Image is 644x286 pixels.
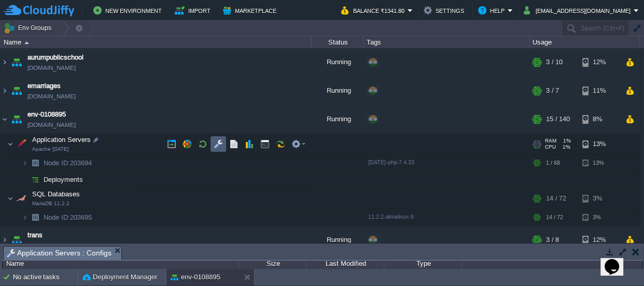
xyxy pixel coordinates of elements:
img: AMDAwAAAACH5BAEAAAAALAAAAAABAAEAAAICRAEAOw== [28,209,43,225]
img: AMDAwAAAACH5BAEAAAAALAAAAAABAAEAAAICRAEAOw== [24,41,29,44]
div: Running [312,48,363,76]
div: 12% [582,48,616,76]
button: New Environment [93,4,165,17]
span: Node ID: [44,213,70,221]
div: 3% [582,188,616,209]
div: 15 / 140 [546,105,570,133]
a: Deployments [43,175,85,184]
img: AMDAwAAAACH5BAEAAAAALAAAAAABAAEAAAICRAEAOw== [14,134,29,154]
span: [DATE]-php-7.4.33 [368,159,414,165]
button: Help [478,4,508,17]
img: AMDAwAAAACH5BAEAAAAALAAAAAABAAEAAAICRAEAOw== [9,77,24,105]
img: AMDAwAAAACH5BAEAAAAALAAAAAABAAEAAAICRAEAOw== [14,188,29,209]
div: 1 / 68 [546,155,560,171]
a: SQL DatabasesMariaDB 11.2.2 [31,190,81,198]
img: AMDAwAAAACH5BAEAAAAALAAAAAABAAEAAAICRAEAOw== [22,209,28,225]
div: Name [1,36,311,48]
div: 14 / 72 [546,209,563,225]
div: Name [4,258,239,269]
img: AMDAwAAAACH5BAEAAAAALAAAAAABAAEAAAICRAEAOw== [22,155,28,171]
span: 203694 [43,159,93,167]
div: 11% [582,77,616,105]
a: Node ID:203694 [43,159,93,167]
iframe: chat widget [600,245,634,276]
div: 13% [582,134,616,154]
img: AMDAwAAAACH5BAEAAAAALAAAAAABAAEAAAICRAEAOw== [1,48,9,76]
img: AMDAwAAAACH5BAEAAAAALAAAAAABAAEAAAICRAEAOw== [9,105,24,133]
button: Balance ₹1341.80 [341,4,408,17]
span: Node ID: [44,159,70,167]
div: Running [312,226,363,254]
div: No active tasks [13,269,78,285]
div: Usage [530,36,639,48]
div: 3 / 8 [546,226,559,254]
img: AMDAwAAAACH5BAEAAAAALAAAAAABAAEAAAICRAEAOw== [28,171,43,188]
div: Size [240,258,306,269]
img: AMDAwAAAACH5BAEAAAAALAAAAAABAAEAAAICRAEAOw== [7,188,13,209]
span: SQL Databases [31,190,81,198]
img: AMDAwAAAACH5BAEAAAAALAAAAAABAAEAAAICRAEAOw== [9,48,24,76]
img: AMDAwAAAACH5BAEAAAAALAAAAAABAAEAAAICRAEAOw== [1,105,9,133]
a: [DOMAIN_NAME] [27,120,76,130]
a: emarriages [27,81,61,91]
span: Application Servers [31,135,92,144]
a: [DOMAIN_NAME] [27,91,76,102]
img: AMDAwAAAACH5BAEAAAAALAAAAAABAAEAAAICRAEAOw== [28,155,43,171]
span: Application Servers : Configs [7,247,111,260]
a: trans [27,230,43,240]
img: CloudJiffy [4,4,74,17]
div: Tags [364,36,529,48]
div: 3% [582,209,616,225]
button: Env Groups [4,21,55,35]
button: [EMAIL_ADDRESS][DOMAIN_NAME] [524,4,634,17]
span: 203695 [43,213,93,222]
a: env-0108895 [27,109,66,120]
button: env-0108895 [171,272,220,282]
a: Application ServersApache [DATE] [31,136,92,144]
img: AMDAwAAAACH5BAEAAAAALAAAAAABAAEAAAICRAEAOw== [7,134,13,154]
img: AMDAwAAAACH5BAEAAAAALAAAAAABAAEAAAICRAEAOw== [22,171,28,188]
div: 13% [582,155,616,171]
button: Marketplace [223,4,279,17]
a: Node ID:203695 [43,213,93,222]
a: [DOMAIN_NAME] [27,63,76,73]
div: Type [385,258,461,269]
div: Running [312,77,363,105]
div: Running [312,105,363,133]
div: 8% [582,105,616,133]
span: MariaDB 11.2.2 [32,201,69,207]
div: 3 / 7 [546,77,559,105]
span: 11.2.2-almalinux-9 [368,213,414,220]
button: Import [175,4,214,17]
span: CPU [545,144,556,150]
div: Last Modified [307,258,384,269]
img: AMDAwAAAACH5BAEAAAAALAAAAAABAAEAAAICRAEAOw== [9,226,24,254]
span: 1% [560,144,570,150]
div: Status [312,36,363,48]
a: [DOMAIN_NAME] [27,240,76,251]
button: Deployment Manager [82,272,157,282]
span: 1% [561,138,571,144]
span: Apache [DATE] [32,146,69,152]
img: AMDAwAAAACH5BAEAAAAALAAAAAABAAEAAAICRAEAOw== [1,226,9,254]
div: 3 / 10 [546,48,563,76]
a: aurumpublicschool [27,52,83,63]
span: RAM [545,138,556,144]
button: Settings [424,4,467,17]
div: 12% [582,226,616,254]
div: 14 / 72 [546,188,566,209]
img: AMDAwAAAACH5BAEAAAAALAAAAAABAAEAAAICRAEAOw== [1,77,9,105]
